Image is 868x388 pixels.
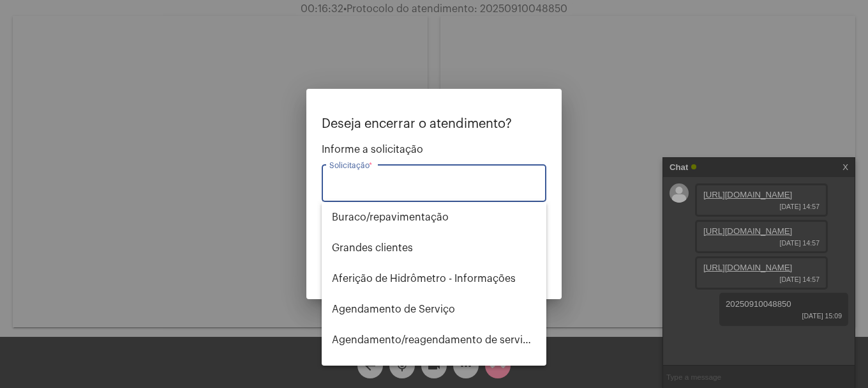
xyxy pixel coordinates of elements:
[329,180,539,192] input: Buscar solicitação
[332,202,536,233] span: ⁠Buraco/repavimentação
[332,263,536,294] span: Aferição de Hidrômetro - Informações
[322,117,546,131] p: Deseja encerrar o atendimento?
[332,325,536,355] span: Agendamento/reagendamento de serviços - informações
[332,294,536,325] span: Agendamento de Serviço
[332,233,536,263] span: ⁠Grandes clientes
[332,355,536,386] span: Alterar nome do usuário na fatura
[322,144,546,155] span: Informe a solicitação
